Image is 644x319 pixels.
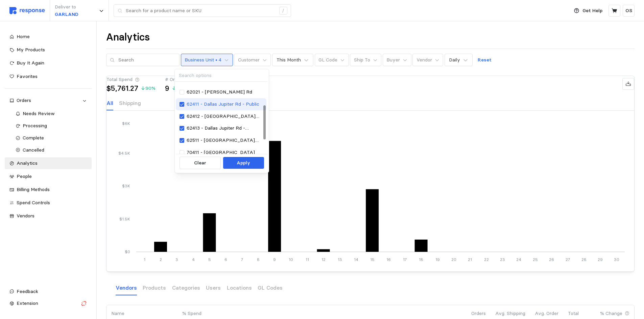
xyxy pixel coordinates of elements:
p: Products [143,284,166,292]
p: OS [625,7,632,15]
tspan: 16 [386,257,391,262]
tspan: $4.5K [118,151,130,156]
div: Orders [17,97,80,104]
tspan: 10 [289,257,293,262]
a: Orders [5,95,92,107]
p: Get Help [582,7,602,15]
p: 62413 - Dallas Jupiter Rd - Fulfillment [187,125,263,132]
a: Billing Methods [5,184,92,196]
p: Deliver to [55,3,78,11]
p: 70411 - [GEOGRAPHIC_DATA] [187,149,255,156]
p: Total [568,310,591,317]
p: Orders [471,310,486,317]
tspan: 1 [143,257,145,262]
tspan: 9 [273,257,276,262]
button: Buyer [383,54,411,67]
p: Avg. Order [535,310,558,317]
tspan: 21 [468,257,472,262]
p: 62412 - [GEOGRAPHIC_DATA] Jupiter Rd - [GEOGRAPHIC_DATA] [187,113,263,120]
tspan: 8 [257,257,260,262]
a: Spend Controls [5,197,92,209]
span: Vendors [17,213,34,219]
tspan: $1.5K [119,216,130,221]
p: Avg. Shipping [495,310,525,317]
p: 9 [165,85,169,92]
input: Search [118,54,176,66]
span: Buy It Again [17,60,44,66]
div: Daily [449,56,460,63]
a: Home [5,31,92,43]
span: Extension [17,300,38,306]
a: Favorites [5,71,92,83]
p: 90 % [141,85,156,92]
div: # Orders [165,76,191,83]
div: / [279,7,287,15]
p: 62021 - [PERSON_NAME] Rd [187,88,252,96]
tspan: 24 [516,257,521,262]
button: GL Code [315,54,349,67]
h1: Analytics [106,31,150,44]
tspan: $0 [125,249,130,255]
a: Processing [11,120,92,132]
tspan: 27 [566,257,570,262]
a: Cancelled [11,144,92,156]
span: Complete [23,135,44,141]
tspan: 5 [208,257,211,262]
p: Business Unit • 4 [185,56,221,64]
tspan: 14 [354,257,358,262]
button: Reset [474,54,496,67]
p: Ship To [354,56,370,64]
button: Apply [223,157,264,169]
span: Analytics [17,160,38,166]
p: GARLAND [55,11,78,18]
a: Needs Review [11,108,92,120]
a: My Products [5,44,92,56]
p: Customer [238,56,260,64]
span: Spend Controls [17,200,50,206]
p: Reset [478,56,492,64]
span: Billing Methods [17,186,50,192]
a: Complete [11,132,92,144]
a: Analytics [5,157,92,169]
p: Locations [227,284,252,292]
tspan: $3K [122,184,130,189]
button: Extension [5,297,92,310]
span: Cancelled [23,147,44,153]
p: Shipping [119,99,141,107]
span: My Products [17,47,45,53]
p: Categories [172,284,200,292]
p: Users [206,284,221,292]
img: svg%3e [9,7,45,14]
tspan: $6K [122,121,130,126]
tspan: 17 [403,257,407,262]
span: Feedback [17,288,38,294]
p: GL Codes [258,284,283,292]
p: 62411 - Dallas Jupiter Rd - Public [187,101,259,108]
tspan: 22 [484,257,488,262]
tspan: 6 [224,257,227,262]
tspan: 29 [598,257,603,262]
tspan: 28 [581,257,587,262]
button: Get Help [570,4,606,17]
a: People [5,170,92,183]
tspan: 30 [614,257,619,262]
tspan: 11 [306,257,309,262]
tspan: 18 [419,257,423,262]
a: Buy It Again [5,57,92,69]
p: % Change [600,310,622,317]
span: People [17,173,32,179]
p: 82 % [172,85,186,92]
p: % Spend [182,310,244,317]
button: Clear [180,157,221,169]
button: Feedback [5,286,92,298]
p: All [106,99,113,107]
button: Business Unit • 4 [181,54,233,67]
button: OS [623,5,635,17]
tspan: 4 [192,257,194,262]
tspan: 23 [500,257,505,262]
span: Favorites [17,73,38,79]
input: Search for a product name or SKU [126,5,276,17]
tspan: 7 [241,257,243,262]
span: Processing [23,123,47,129]
p: Name [111,310,173,317]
